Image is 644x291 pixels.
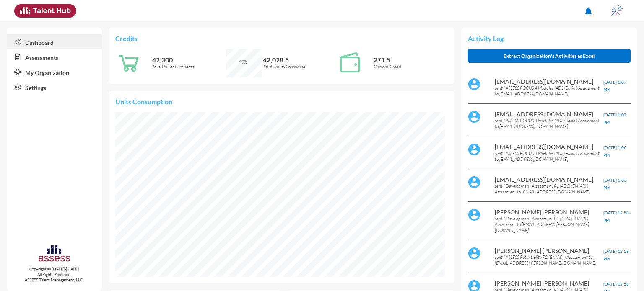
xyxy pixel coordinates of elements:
p: [EMAIL_ADDRESS][DOMAIN_NAME] [495,111,603,118]
span: [DATE] 1:07 PM [603,80,626,92]
img: default%20profile%20image.svg [468,247,480,260]
a: Assessments [7,49,102,64]
span: [DATE] 1:06 PM [603,178,626,190]
p: sent ( Development Assessment R1 (ADS) (EN/AR) ) Assessment to [EMAIL_ADDRESS][DOMAIN_NAME] [495,183,603,195]
img: default%20profile%20image.svg [468,111,480,123]
p: [PERSON_NAME] [PERSON_NAME] [495,247,603,254]
a: Settings [7,80,102,95]
img: default%20profile%20image.svg [468,176,480,188]
span: [DATE] 12:58 PM [603,210,629,223]
p: [PERSON_NAME] [PERSON_NAME] [495,280,603,287]
a: Dashboard [7,34,102,49]
mat-icon: notifications [583,6,593,16]
p: sent ( ASSESS FOCUS 4 Modules (ADS) Basic ) Assessment to [EMAIL_ADDRESS][DOMAIN_NAME] [495,118,603,129]
p: sent ( Development Assessment R1 (ADS) (EN/AR) ) Assessment to [EMAIL_ADDRESS][PERSON_NAME][DOMAI... [495,216,603,233]
p: sent ( ASSESS FOCUS 4 Modules (ADS) Basic ) Assessment to [EMAIL_ADDRESS][DOMAIN_NAME] [495,150,603,162]
p: Activity Log [468,34,631,42]
p: [EMAIL_ADDRESS][DOMAIN_NAME] [495,78,603,85]
p: Units Consumption [115,98,448,106]
p: sent ( ASSESS Potentiality R2 (EN/AR) ) Assessment to [EMAIL_ADDRESS][PERSON_NAME][DOMAIN_NAME] [495,254,603,266]
img: default%20profile%20image.svg [468,78,480,90]
p: [PERSON_NAME] [PERSON_NAME] [495,209,603,216]
p: Total Unites Purchased [152,64,226,70]
p: Current Credit [374,64,447,70]
img: assesscompany-logo.png [38,244,71,265]
span: [DATE] 12:58 PM [603,249,629,261]
p: 42,028.5 [263,56,337,64]
p: sent ( ASSESS FOCUS 4 Modules (ADS) Basic ) Assessment to [EMAIL_ADDRESS][DOMAIN_NAME] [495,85,603,97]
a: My Organization [7,64,102,80]
p: 271.5 [374,56,447,64]
p: [EMAIL_ADDRESS][DOMAIN_NAME] [495,143,603,150]
p: 42,300 [152,56,226,64]
span: [DATE] 1:06 PM [603,145,626,157]
p: Credits [115,34,448,42]
span: 99% [239,59,247,65]
p: Copyright © [DATE]-[DATE]. All Rights Reserved. ASSESS Talent Management, LLC. [7,266,102,283]
img: default%20profile%20image.svg [468,209,480,221]
p: [EMAIL_ADDRESS][DOMAIN_NAME] [495,176,603,183]
img: default%20profile%20image.svg [468,143,480,156]
p: Total Unites Consumed [263,64,337,70]
button: Extract Organization's Activities as Excel [468,49,631,63]
span: [DATE] 1:07 PM [603,112,626,125]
